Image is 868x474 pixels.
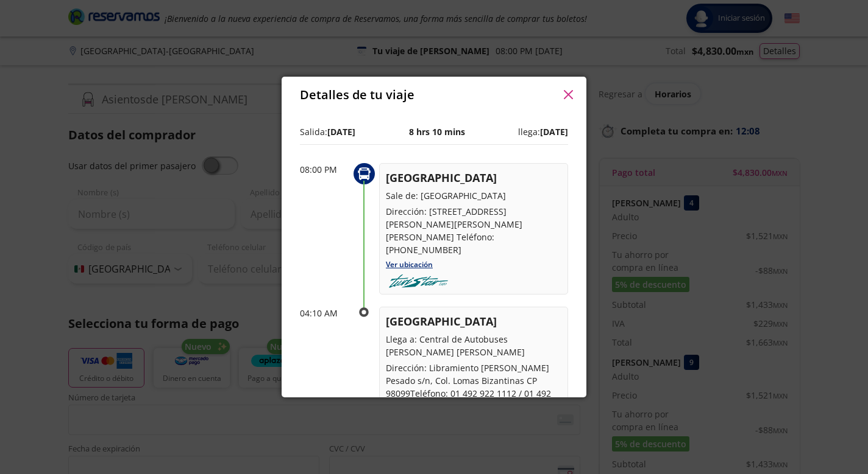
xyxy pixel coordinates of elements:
p: Salida: [300,125,355,138]
a: Ver ubicación [386,259,433,270]
p: Sale de: [GEOGRAPHIC_DATA] [386,189,561,202]
b: [DATE] [540,126,568,138]
p: 08:00 PM [300,163,349,176]
p: Dirección: [STREET_ADDRESS][PERSON_NAME][PERSON_NAME][PERSON_NAME] Teléfono: [PHONE_NUMBER] [386,205,561,256]
b: [DATE] [327,126,355,138]
p: [GEOGRAPHIC_DATA] [386,313,561,330]
p: Dirección: Libramiento [PERSON_NAME] Pesado s/n, Col. Lomas Bizantinas CP 98099Teléfono: 01 492 9... [386,361,561,413]
p: 04:10 AM [300,307,349,319]
img: turistar-lujo.png [386,274,451,288]
p: Llega a: Central de Autobuses [PERSON_NAME] [PERSON_NAME] [386,333,561,358]
p: 8 hrs 10 mins [409,125,465,138]
p: Detalles de tu viaje [300,86,414,104]
p: llega: [518,125,568,138]
p: [GEOGRAPHIC_DATA] [386,170,561,186]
